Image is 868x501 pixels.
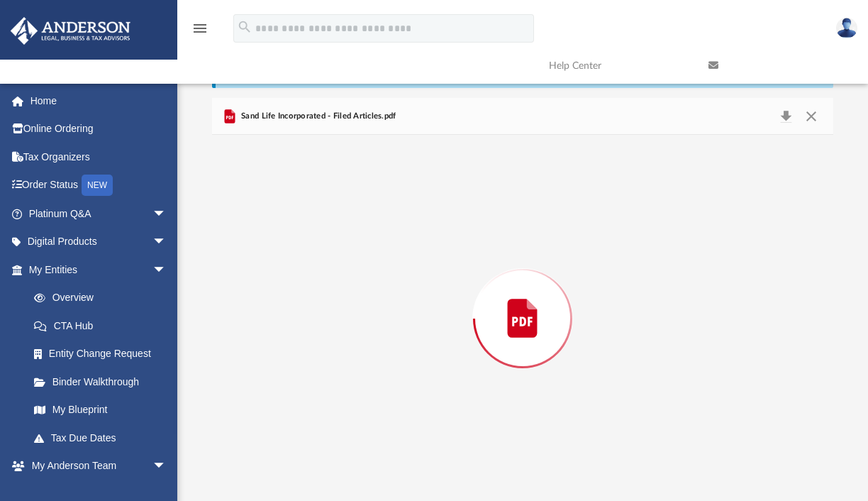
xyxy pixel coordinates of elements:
[20,340,188,368] a: Entity Change Request
[152,228,181,257] span: arrow_drop_down
[237,19,252,35] i: search
[20,424,188,452] a: Tax Due Dates
[773,106,799,126] button: Download
[10,87,188,115] a: Home
[152,452,181,481] span: arrow_drop_down
[10,199,188,228] a: Platinum Q&Aarrow_drop_down
[10,171,188,200] a: Order StatusNEW
[20,284,188,312] a: Overview
[538,38,698,94] a: Help Center
[82,175,113,196] div: NEW
[6,17,135,45] img: Anderson Advisors Platinum Portal
[191,20,208,37] i: menu
[20,312,188,340] a: CTA Hub
[799,106,824,126] button: Close
[836,18,857,38] img: User Pic
[238,110,396,123] span: Sand Life Incorporated - Filed Articles.pdf
[10,228,188,256] a: Digital Productsarrow_drop_down
[152,255,181,285] span: arrow_drop_down
[10,255,188,284] a: My Entitiesarrow_drop_down
[20,396,181,424] a: My Blueprint
[152,199,181,229] span: arrow_drop_down
[10,143,188,171] a: Tax Organizers
[10,452,181,480] a: My Anderson Teamarrow_drop_down
[10,115,188,143] a: Online Ordering
[191,27,208,37] a: menu
[20,368,188,396] a: Binder Walkthrough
